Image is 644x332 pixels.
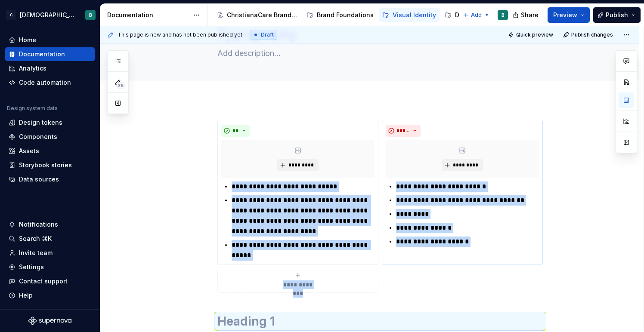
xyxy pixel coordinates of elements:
[5,33,95,47] a: Home
[317,11,374,19] div: Brand Foundations
[20,11,75,19] div: [DEMOGRAPHIC_DATA] Digital
[118,31,244,38] span: This page is new and has not been published yet.
[5,144,95,158] a: Assets
[6,10,16,20] div: C
[107,11,189,19] div: Documentation
[19,175,59,184] div: Data sources
[227,11,298,19] div: ChristianaCare Brand Center
[5,158,95,172] a: Storybook stories
[19,291,33,300] div: Help
[5,172,95,186] a: Data sources
[89,12,92,18] div: B
[5,232,95,246] button: Search ⌘K
[5,47,95,61] a: Documentation
[19,249,53,257] div: Invite team
[460,9,492,21] button: Add
[471,12,482,18] span: Add
[19,161,72,169] div: Storybook stories
[19,277,68,286] div: Contact support
[19,36,36,44] div: Home
[28,317,71,325] svg: Supernova Logo
[571,31,613,38] span: Publish changes
[19,132,57,141] div: Components
[516,31,553,38] span: Quick preview
[5,130,95,144] a: Components
[261,31,274,38] span: Draft
[5,116,95,129] a: Design tokens
[593,7,641,23] button: Publish
[5,76,95,89] a: Code automation
[213,8,301,22] a: ChristianaCare Brand Center
[19,64,46,73] div: Analytics
[116,82,125,89] span: 35
[441,8,502,22] a: Design Center
[606,11,628,19] span: Publish
[213,6,458,24] div: Page tree
[502,12,505,18] div: B
[5,289,95,302] button: Help
[553,11,577,19] span: Preview
[5,218,95,231] button: Notifications
[5,246,95,260] a: Invite team
[508,7,544,23] button: Share
[379,8,440,22] a: Visual Identity
[455,11,498,19] div: Design Center
[19,220,58,229] div: Notifications
[19,50,65,58] div: Documentation
[560,29,617,41] button: Publish changes
[303,8,377,22] a: Brand Foundations
[19,147,39,155] div: Assets
[19,234,52,243] div: Search ⌘K
[521,11,539,19] span: Share
[505,29,557,41] button: Quick preview
[5,61,95,75] a: Analytics
[5,260,95,274] a: Settings
[19,118,62,127] div: Design tokens
[5,274,95,288] button: Contact support
[393,11,436,19] div: Visual Identity
[19,78,71,87] div: Code automation
[2,6,98,24] button: C[DEMOGRAPHIC_DATA] DigitalB
[548,7,590,23] button: Preview
[19,263,44,271] div: Settings
[7,105,58,112] div: Design system data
